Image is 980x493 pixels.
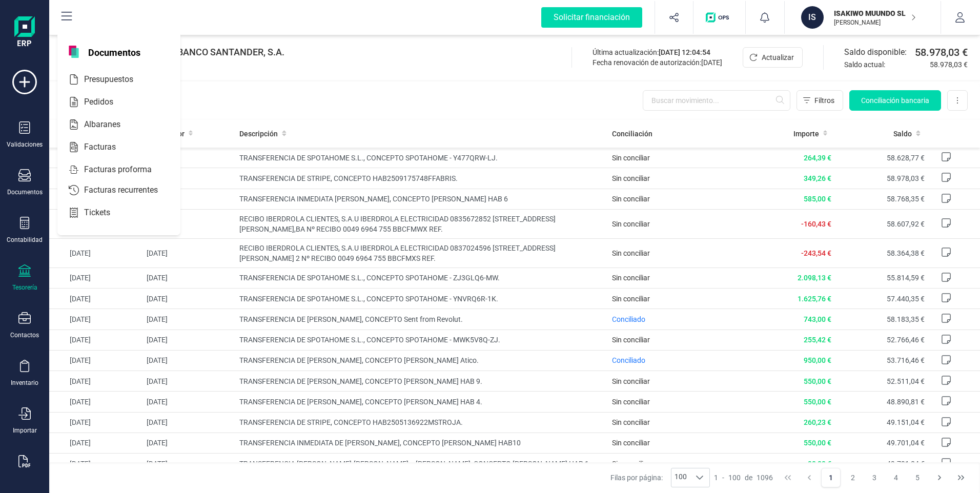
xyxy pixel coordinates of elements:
td: 57.440,35 € [835,289,929,309]
span: Sin conciliar [612,295,650,303]
span: TRANSFERENCIA DE [PERSON_NAME], CONCEPTO [PERSON_NAME] HAB 9. [239,376,603,386]
span: 255,42 € [804,336,831,344]
td: [DATE] [49,350,142,371]
span: Sin conciliar [612,439,650,447]
span: Facturas proforma [80,163,170,176]
button: Last Page [951,468,971,487]
span: SANTANDER - BANCO SANTANDER, S.A. [117,45,284,59]
span: TRANSFERENCIA DE SPOTAHOME S.L., CONCEPTO SPOTAHOME - Y477QRW-LJ. [239,153,603,163]
span: TRANSFERENCIA INMEDIATA [PERSON_NAME], CONCEPTO [PERSON_NAME] HAB 6 [239,194,603,204]
span: -160,43 € [801,220,831,228]
div: Inventario [11,379,38,387]
span: Conciliación [612,129,652,139]
button: Page 1 [821,468,841,487]
td: 58.768,35 € [835,189,929,209]
span: Pedidos [80,96,132,108]
span: [FINANCIAL_ID] [117,59,284,72]
span: TRANSFERENCIA DE [PERSON_NAME], CONCEPTO [PERSON_NAME] Atico. [239,355,603,365]
button: First Page [778,468,798,487]
td: [DATE] [49,371,142,392]
div: Fecha renovación de autorización: [593,57,722,68]
td: [DATE] [142,412,236,433]
span: Albaranes [80,118,139,131]
button: Conciliación bancaria [849,90,941,111]
td: [DATE] [142,189,236,209]
span: Sin conciliar [612,220,650,228]
span: Sin conciliar [612,460,650,468]
td: [DATE] [49,433,142,453]
td: [DATE] [49,209,142,238]
span: 260,23 € [804,418,831,426]
div: Filas por página: [610,468,710,487]
td: [DATE] [49,168,142,189]
span: Saldo disponible: [844,46,911,58]
td: [DATE] [49,268,142,288]
span: TRANSFERENCIA [PERSON_NAME]-[PERSON_NAME] + [PERSON_NAME], CONCEPTO [PERSON_NAME] HAB 1. [239,459,603,469]
span: 100 [728,473,741,483]
span: Descripción [239,129,278,139]
span: Sin conciliar [612,195,650,203]
button: Page 4 [886,468,906,487]
span: 1096 [757,473,773,483]
span: Sin conciliar [612,274,650,282]
span: Filtros [814,95,834,106]
button: Logo de OPS [700,1,739,34]
span: Facturas recurrentes [80,184,176,196]
td: 49.701,04 € [835,433,929,453]
div: Última actualización: [593,47,722,57]
span: 585,00 € [804,195,831,203]
span: TRANSFERENCIA DE [PERSON_NAME], CONCEPTO [PERSON_NAME] HAB 4. [239,397,603,407]
div: Validaciones [7,140,43,149]
span: TRANSFERENCIA DE SPOTAHOME S.L., CONCEPTO SPOTAHOME - ZJ3GLQ6-MW. [239,273,603,283]
input: Buscar movimiento... [643,90,790,111]
td: [DATE] [49,454,142,474]
span: TRANSFERENCIA DE STRIPE, CONCEPTO HAB2505136922MSTROJA. [239,417,603,427]
span: Sin conciliar [612,249,650,257]
td: 58.978,03 € [835,168,929,189]
span: RECIBO IBERDROLA CLIENTES, S.A.U IBERDROLA ELECTRICIDAD 0837024596 [STREET_ADDRESS][PERSON_NAME] ... [239,243,603,263]
div: Tesorería [12,283,37,292]
td: 49.151,04 € [835,412,929,433]
span: 1.625,76 € [798,295,831,303]
p: ISAKIWO MUUNDO SL [834,8,916,18]
td: 58.183,35 € [835,309,929,330]
td: [DATE] [49,289,142,309]
div: Contactos [10,331,39,339]
span: Importe [793,129,819,139]
td: 58.364,38 € [835,238,929,268]
span: 550,00 € [804,439,831,447]
div: - [714,473,773,483]
span: 58.978,03 € [915,45,968,59]
button: Page 2 [843,468,863,487]
div: Contabilidad [7,236,43,244]
span: TRANSFERENCIA DE SPOTAHOME S.L., CONCEPTO SPOTAHOME - MWK5V8Q-ZJ. [239,335,603,345]
span: TRANSFERENCIA INMEDIATA DE [PERSON_NAME], CONCEPTO [PERSON_NAME] HAB10 [239,438,603,448]
span: Facturas [80,141,134,153]
div: IS [801,6,824,29]
td: 58.628,77 € [835,148,929,168]
span: Sin conciliar [612,418,650,426]
td: [DATE] [142,209,236,238]
td: [DATE] [142,371,236,392]
div: Documentos [7,188,43,196]
span: [DATE] 12:04:54 [659,48,710,56]
span: Actualizar [762,52,794,63]
span: Saldo actual: [844,59,926,70]
td: [DATE] [142,309,236,330]
button: Actualizar [743,47,803,68]
td: [DATE] [142,238,236,268]
span: de [745,473,752,483]
div: Solicitar financiación [541,7,642,28]
span: Sin conciliar [612,154,650,162]
td: [DATE] [49,392,142,412]
td: 58.607,92 € [835,209,929,238]
span: Saldo [893,129,912,139]
td: [DATE] [142,289,236,309]
span: 550,00 € [804,377,831,385]
td: [DATE] [142,148,236,168]
td: [DATE] [142,350,236,371]
td: 53.716,46 € [835,350,929,371]
button: Previous Page [800,468,819,487]
td: 55.814,59 € [835,268,929,288]
span: 1 [714,473,718,483]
